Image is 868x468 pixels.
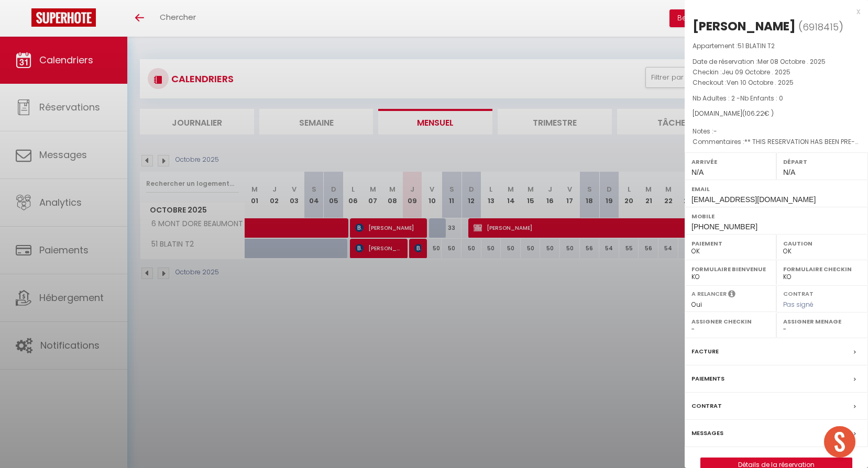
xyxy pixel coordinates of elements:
[798,19,843,34] span: ( )
[691,157,770,167] label: Arrivée
[691,211,861,221] label: Mobile
[745,109,764,118] span: 106.22
[691,238,770,249] label: Paiement
[693,57,860,67] p: Date de réservation :
[728,289,735,301] i: Sélectionner OUI si vous souhaiter envoyer les séquences de messages post-checkout
[691,168,704,176] span: N/A
[824,426,855,458] div: Ouvrir le chat
[783,157,861,167] label: Départ
[691,195,816,204] span: [EMAIL_ADDRESS][DOMAIN_NAME]
[691,289,727,298] label: A relancer
[738,41,775,50] span: 51 BLATIN T2
[691,316,770,327] label: Assigner Checkin
[691,428,723,439] label: Messages
[693,109,860,119] div: [DOMAIN_NAME]
[691,222,757,231] span: [PHONE_NUMBER]
[693,41,860,51] p: Appartement :
[713,127,717,136] span: -
[693,77,860,88] p: Checkout :
[757,57,826,66] span: Mer 08 Octobre . 2025
[722,68,790,76] span: Jeu 09 Octobre . 2025
[803,20,839,34] span: 6918415
[693,67,860,77] p: Checkin :
[783,264,861,274] label: Formulaire Checkin
[685,5,860,18] div: x
[691,184,861,194] label: Email
[742,109,774,118] span: ( € )
[783,168,795,176] span: N/A
[783,316,861,327] label: Assigner Menage
[783,289,814,296] label: Contrat
[783,238,861,249] label: Caution
[727,78,794,87] span: Ven 10 Octobre . 2025
[691,264,770,274] label: Formulaire Bienvenue
[691,400,722,411] label: Contrat
[783,300,814,309] span: Pas signé
[691,346,719,357] label: Facture
[740,94,783,103] span: Nb Enfants : 0
[693,137,860,147] p: Commentaires :
[693,18,796,35] div: [PERSON_NAME]
[693,94,783,103] span: Nb Adultes : 2 -
[693,126,860,137] p: Notes :
[691,373,724,384] label: Paiements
